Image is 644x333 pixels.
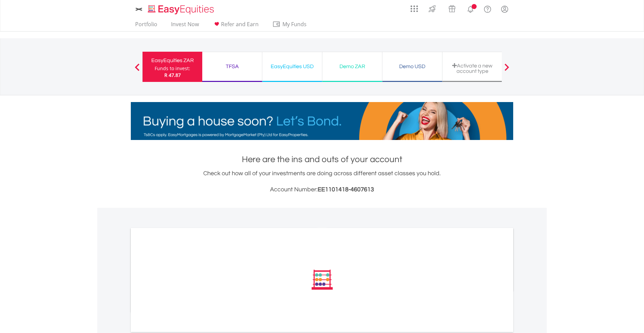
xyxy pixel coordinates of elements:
[406,2,422,12] a: AppsGrid
[131,185,513,194] h3: Account Number:
[131,102,513,140] img: EasyMortage Promotion Banner
[206,62,258,71] div: TFSA
[145,2,217,15] a: Home page
[132,21,160,31] a: Portfolio
[147,4,217,15] img: EasyEquities_Logo.png
[496,2,513,16] a: My Profile
[411,5,418,12] img: grid-menu-icon.svg
[155,65,190,72] div: Funds to invest:
[318,186,374,193] span: EE1101418-4607613
[427,3,438,14] img: thrive-v2.svg
[221,20,259,28] span: Refer and Earn
[272,20,316,29] span: My Funds
[164,72,181,78] span: R 47.87
[266,62,318,71] div: EasyEquities USD
[131,153,513,165] h1: Here are the ins and outs of your account
[168,21,202,31] a: Invest Now
[326,62,378,71] div: Demo ZAR
[479,2,496,15] a: FAQ's and Support
[462,2,479,15] a: Notifications
[446,63,498,74] div: Activate a new account type
[442,2,462,14] a: Vouchers
[210,21,261,31] a: Refer and Earn
[147,56,198,65] div: EasyEquities ZAR
[131,169,513,194] div: Check out how all of your investments are doing across different asset classes you hold.
[386,62,438,71] div: Demo USD
[446,3,458,14] img: vouchers-v2.svg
